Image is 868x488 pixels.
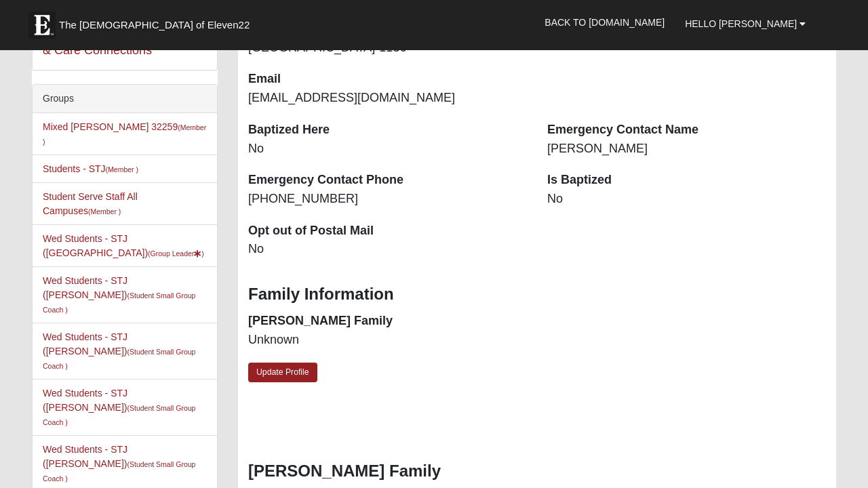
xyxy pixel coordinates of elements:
[248,331,527,349] dd: Unknown
[43,191,138,216] a: Student Serve Staff All Campuses(Member )
[534,5,675,39] a: Back to [DOMAIN_NAME]
[33,85,217,113] div: Groups
[248,363,317,382] a: Update Profile
[248,312,527,330] dt: [PERSON_NAME] Family
[43,444,195,483] a: Wed Students - STJ ([PERSON_NAME])(Student Small Group Coach )
[43,331,195,371] a: Wed Students - STJ ([PERSON_NAME])(Student Small Group Coach )
[248,190,527,208] dd: [PHONE_NUMBER]
[28,12,56,39] img: Eleven22 logo
[248,70,527,88] dt: Email
[248,462,826,481] h3: [PERSON_NAME] Family
[675,7,816,41] a: Hello [PERSON_NAME]
[43,163,138,174] a: Students - STJ(Member )
[43,275,195,314] a: Wed Students - STJ ([PERSON_NAME])(Student Small Group Coach )
[547,190,826,208] dd: No
[106,165,138,174] small: (Member )
[59,18,250,32] span: The [DEMOGRAPHIC_DATA] of Eleven22
[88,207,121,216] small: (Member )
[685,18,797,29] span: Hello [PERSON_NAME]
[547,121,826,139] dt: Emergency Contact Name
[248,89,527,107] dd: [EMAIL_ADDRESS][DOMAIN_NAME]
[547,171,826,189] dt: Is Baptized
[248,121,527,139] dt: Baptized Here
[43,233,204,258] a: Wed Students - STJ ([GEOGRAPHIC_DATA])(Group Leader)
[248,241,527,258] dd: No
[547,140,826,158] dd: [PERSON_NAME]
[43,121,206,146] a: Mixed [PERSON_NAME] 32259(Member )
[248,285,826,304] h3: Family Information
[43,388,195,427] a: Wed Students - STJ ([PERSON_NAME])(Student Small Group Coach )
[248,222,527,240] dt: Opt out of Postal Mail
[148,249,204,258] small: (Group Leader )
[248,171,527,189] dt: Emergency Contact Phone
[22,5,293,39] a: The [DEMOGRAPHIC_DATA] of Eleven22
[248,140,527,158] dd: No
